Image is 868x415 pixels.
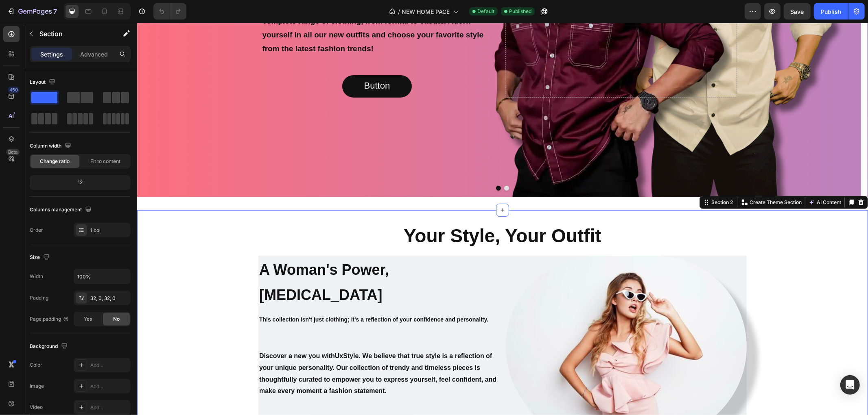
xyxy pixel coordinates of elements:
p: Advanced [80,50,108,59]
p: Section [39,29,106,39]
span: Save [791,8,804,15]
strong: This collection isn't just clothing; it's a reflection of your confidence and personality. [122,293,351,300]
div: 12 [31,177,129,188]
button: 7 [3,3,61,20]
div: Width [30,273,43,280]
input: Auto [74,269,130,284]
div: 450 [8,87,20,93]
iframe: Design area [137,23,868,415]
div: 32, 0, 32, 0 [90,295,129,302]
span: Yes [84,315,92,323]
strong: A Woman's Power, [MEDICAL_DATA] [122,239,252,281]
div: Add... [90,362,129,369]
p: Discover a new you with . We believe that true style is a reflection of your unique personality. ... [122,328,361,374]
span: Button [227,58,253,68]
div: Page padding [30,315,69,323]
div: Columns management [30,204,93,215]
div: Add... [90,383,129,390]
div: Order [30,226,43,234]
div: Column width [30,141,73,152]
p: Create Theme Section [612,176,665,183]
span: Default [477,8,494,15]
p: 7 [53,7,57,16]
div: Image [30,382,44,390]
div: Padding [30,294,48,302]
span: Published [509,8,531,15]
strong: Your Style, Your Outfit [267,202,464,224]
button: Save [784,3,811,20]
div: Beta [6,149,20,155]
strong: UxStyle [198,330,222,337]
button: Publish [814,3,848,20]
div: 1 col [90,227,129,234]
button: <p><span style="font-size:22px;">Button</span></p> [205,52,274,75]
div: Background [30,341,69,352]
div: Section 2 [573,176,597,183]
div: Size [30,252,51,263]
span: / [398,7,400,16]
span: No [113,315,120,323]
div: Open Intercom Messenger [840,375,860,395]
div: Video [30,404,43,411]
p: Settings [40,50,63,59]
span: NEW HOME PAGE [402,7,450,16]
div: Layout [30,77,57,88]
div: Publish [821,7,841,16]
div: Color [30,361,42,369]
div: Undo/Redo [153,3,186,20]
div: Add... [90,404,129,411]
span: Change ratio [40,158,70,165]
button: Dot [367,163,372,168]
span: Fit to content [90,158,120,165]
button: Dot [359,163,364,168]
button: AI Content [670,175,706,185]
